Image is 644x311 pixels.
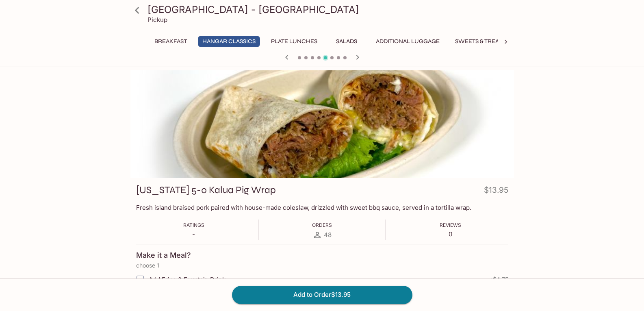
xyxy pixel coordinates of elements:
[136,251,191,260] h4: Make it a Meal?
[150,36,191,47] button: Breakfast
[440,230,461,238] p: 0
[136,204,508,211] p: Fresh island braised pork paired with house-made coleslaw, drizzled with sweet bbq sauce, served ...
[267,36,322,47] button: Plate Lunches
[147,16,167,24] p: Pickup
[451,36,510,47] button: Sweets & Treats
[136,184,276,196] h3: [US_STATE] 5-0 Kalua Pig Wrap
[484,184,508,200] h4: $13.95
[198,36,260,47] button: Hangar Classics
[440,222,461,228] span: Reviews
[183,230,204,238] p: -
[232,286,412,304] button: Add to Order$13.95
[136,262,508,269] p: choose 1
[147,3,511,16] h3: [GEOGRAPHIC_DATA] - [GEOGRAPHIC_DATA]
[183,222,204,228] span: Ratings
[489,276,508,283] span: + $4.75
[371,36,444,47] button: Additional Luggage
[149,276,226,283] span: Add Fries & Fountain Drink
[324,231,332,239] span: 48
[312,222,332,228] span: Orders
[130,70,514,178] div: Hawaii 5-0 Kalua Pig Wrap
[328,36,365,47] button: Salads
